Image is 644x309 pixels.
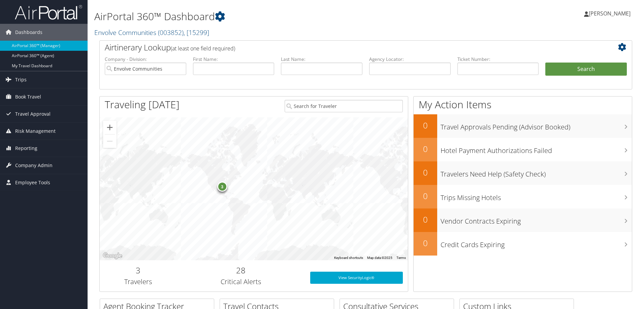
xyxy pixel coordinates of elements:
[184,28,209,37] span: , [ 15299 ]
[15,174,50,191] span: Employee Tools
[414,114,632,138] a: 0Travel Approvals Pending (Advisor Booked)
[105,56,186,63] label: Company - Division:
[367,256,392,260] span: Map data ©2025
[414,214,437,225] h2: 0
[15,123,56,140] span: Risk Management
[414,138,632,161] a: 0Hotel Payment Authorizations Failed
[15,140,37,157] span: Reporting
[457,56,539,63] label: Ticket Number:
[441,213,632,226] h3: Vendor Contracts Expiring
[414,190,437,202] h2: 0
[15,24,42,41] span: Dashboards
[105,42,582,53] h2: Airtinerary Lookup
[217,182,227,192] div: 3
[414,143,437,155] h2: 0
[414,98,632,112] h1: My Action Items
[414,120,437,131] h2: 0
[15,157,53,174] span: Company Admin
[103,134,117,148] button: Zoom out
[105,265,172,276] h2: 3
[15,4,82,20] img: airportal-logo.png
[589,10,631,17] span: [PERSON_NAME]
[193,56,275,63] label: First Name:
[158,28,184,37] span: ( 003852 )
[441,119,632,132] h3: Travel Approvals Pending (Advisor Booked)
[396,256,406,260] a: Terms (opens in new tab)
[101,252,124,260] img: Google
[281,56,362,63] label: Last Name:
[310,272,403,284] a: View SecurityLogic®
[103,121,117,134] button: Zoom in
[334,256,363,260] button: Keyboard shortcuts
[182,277,300,286] h3: Critical Alerts
[414,185,632,208] a: 0Trips Missing Hotels
[15,88,41,105] span: Book Travel
[414,161,632,185] a: 0Travelers Need Help (Safety Check)
[441,166,632,179] h3: Travelers Need Help (Safety Check)
[171,45,235,52] span: (at least one field required)
[584,3,637,24] a: [PERSON_NAME]
[285,100,403,112] input: Search for Traveler
[369,56,451,63] label: Agency Locator:
[414,237,437,249] h2: 0
[441,143,632,155] h3: Hotel Payment Authorizations Failed
[545,63,627,76] button: Search
[414,232,632,256] a: 0Credit Cards Expiring
[101,252,124,260] a: Open this area in Google Maps (opens a new window)
[15,71,27,88] span: Trips
[105,277,172,286] h3: Travelers
[15,106,51,122] span: Travel Approval
[441,190,632,202] h3: Trips Missing Hotels
[441,237,632,249] h3: Credit Cards Expiring
[94,28,209,37] a: Envolve Communities
[182,265,300,276] h2: 28
[105,98,180,112] h1: Traveling [DATE]
[414,208,632,232] a: 0Vendor Contracts Expiring
[414,167,437,178] h2: 0
[94,9,456,24] h1: AirPortal 360™ Dashboard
